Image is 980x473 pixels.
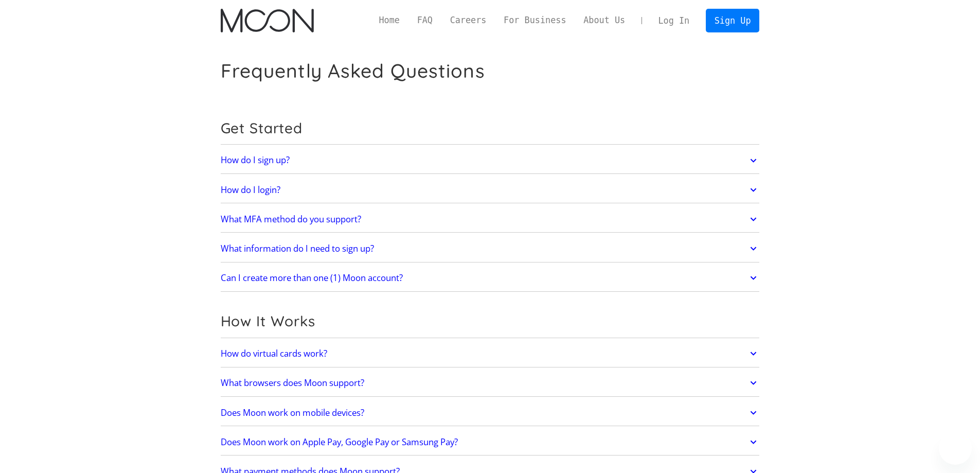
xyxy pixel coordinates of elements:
iframe: Кнопка запуска окна обмена сообщениями [939,432,972,465]
a: FAQ [408,14,441,27]
a: About Us [575,14,634,27]
a: What MFA method do you support? [221,208,760,230]
a: Careers [441,14,495,27]
h2: What browsers does Moon support? [221,378,364,388]
a: For Business [495,14,575,27]
h2: What MFA method do you support? [221,214,361,224]
a: Log In [650,9,698,32]
a: home [221,9,314,32]
h2: Can I create more than one (1) Moon account? [221,273,403,283]
h2: What information do I need to sign up? [221,243,374,254]
a: Does Moon work on mobile devices? [221,402,760,424]
a: What browsers does Moon support? [221,372,760,394]
a: Can I create more than one (1) Moon account? [221,267,760,289]
a: How do I login? [221,179,760,201]
img: Moon Logo [221,9,314,32]
a: How do I sign up? [221,150,760,171]
h2: How It Works [221,312,760,330]
a: Sign Up [706,9,759,32]
a: How do virtual cards work? [221,343,760,364]
h2: How do I sign up? [221,155,290,165]
a: Home [370,14,408,27]
h1: Frequently Asked Questions [221,59,485,82]
a: What information do I need to sign up? [221,238,760,259]
h2: Does Moon work on Apple Pay, Google Pay or Samsung Pay? [221,437,458,447]
h2: How do I login? [221,185,280,195]
h2: Get Started [221,119,760,137]
a: Does Moon work on Apple Pay, Google Pay or Samsung Pay? [221,431,760,453]
h2: How do virtual cards work? [221,348,327,359]
h2: Does Moon work on mobile devices? [221,408,364,418]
